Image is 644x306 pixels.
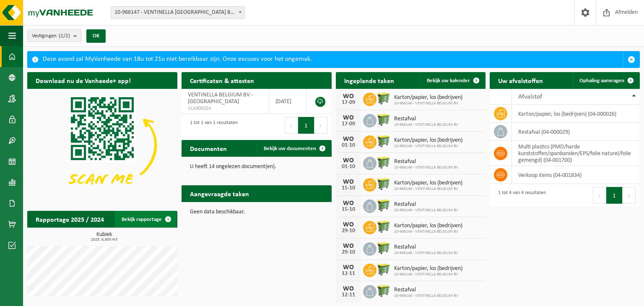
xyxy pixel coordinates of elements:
[27,72,139,88] h2: Download nu de Vanheede+ app!
[420,72,485,89] a: Bekijk uw kalender
[494,186,546,205] div: 1 tot 4 van 4 resultaten
[377,91,391,106] img: WB-0660-HPE-GN-50
[394,94,462,101] span: Karton/papier, los (bedrijven)
[573,72,639,89] a: Ophaling aanvragen
[340,207,357,213] div: 15-10
[188,105,263,112] span: VLA900324
[115,211,177,228] a: Bekijk rapportage
[490,72,551,88] h2: Uw afvalstoffen
[394,272,462,277] span: 10-966146 - VENTINELLA BELGIUM BV
[32,30,70,42] span: Vestigingen
[377,241,391,255] img: WB-0660-HPE-GN-50
[394,158,458,165] span: Restafval
[377,220,391,234] img: WB-0660-HPE-GN-50
[427,78,470,83] span: Bekijk uw kalender
[377,284,391,298] img: WB-0660-HPE-GN-50
[394,251,458,256] span: 10-966146 - VENTINELLA BELGIUM BV
[394,223,462,229] span: Karton/papier, los (bedrijven)
[340,114,357,121] div: WO
[340,264,357,271] div: WO
[31,238,177,242] span: 2025: 6,600 m3
[111,7,244,18] span: 10-966147 - VENTINELLA BELGIUM BV - KORTRIJK
[86,29,106,43] button: OK
[182,72,262,88] h2: Certificaten & attesten
[394,229,462,234] span: 10-966146 - VENTINELLA BELGIUM BV
[340,271,357,277] div: 12-11
[340,243,357,249] div: WO
[182,185,257,202] h2: Aangevraagde taken
[394,101,462,106] span: 10-966146 - VENTINELLA BELGIUM BV
[340,136,357,143] div: WO
[43,52,623,67] div: Deze avond zal MyVanheede van 18u tot 21u niet bereikbaar zijn. Onze excuses voor het ongemak.
[394,244,458,251] span: Restafval
[394,165,458,170] span: 10-966146 - VENTINELLA BELGIUM BV
[377,177,391,191] img: WB-0660-HPE-GN-50
[340,179,357,185] div: WO
[27,89,177,201] img: Download de VHEPlus App
[111,6,245,19] span: 10-966147 - VENTINELLA BELGIUM BV - KORTRIJK
[340,121,357,127] div: 17-09
[340,285,357,292] div: WO
[182,140,235,156] h2: Documenten
[394,137,462,144] span: Karton/papier, los (bedrijven)
[394,201,458,208] span: Restafval
[336,72,402,88] h2: Ingeplande taken
[285,117,298,134] button: Previous
[394,287,458,293] span: Restafval
[340,228,357,234] div: 29-10
[257,140,331,157] a: Bekijk uw documenten
[340,185,357,191] div: 15-10
[394,116,458,122] span: Restafval
[340,292,357,298] div: 12-11
[190,209,323,215] p: Geen data beschikbaar.
[512,141,640,166] td: multi plastics (PMD/harde kunststoffen/spanbanden/EPS/folie naturel/folie gemengd) (04-001700)
[340,249,357,255] div: 29-10
[314,117,327,134] button: Next
[394,144,462,149] span: 10-966146 - VENTINELLA BELGIUM BV
[340,143,357,148] div: 01-10
[394,208,458,213] span: 10-966146 - VENTINELLA BELGIUM BV
[512,166,640,184] td: verkoop items (04-001834)
[340,100,357,106] div: 17-09
[394,187,462,192] span: 10-966146 - VENTINELLA BELGIUM BV
[518,93,542,100] span: Afvalstof
[188,92,253,105] span: VENTINELLA BELGIUM BV - [GEOGRAPHIC_DATA]
[606,187,623,204] button: 1
[394,265,462,272] span: Karton/papier, los (bedrijven)
[340,200,357,207] div: WO
[377,134,391,148] img: WB-0660-HPE-GN-50
[377,198,391,213] img: WB-0660-HPE-GN-50
[377,113,391,127] img: WB-0660-HPE-GN-50
[27,29,81,42] button: Vestigingen(2/2)
[59,33,70,39] count: (2/2)
[264,146,316,151] span: Bekijk uw documenten
[340,221,357,228] div: WO
[377,156,391,170] img: WB-0660-HPE-GN-50
[340,93,357,100] div: WO
[298,117,314,134] button: 1
[269,89,306,114] td: [DATE]
[394,122,458,127] span: 10-966146 - VENTINELLA BELGIUM BV
[512,105,640,123] td: karton/papier, los (bedrijven) (04-000026)
[593,187,606,204] button: Previous
[186,116,238,135] div: 1 tot 1 van 1 resultaten
[623,187,636,204] button: Next
[190,164,323,170] p: U heeft 14 ongelezen document(en).
[340,157,357,164] div: WO
[31,232,177,242] h3: Kubiek
[394,293,458,298] span: 10-966146 - VENTINELLA BELGIUM BV
[340,164,357,170] div: 01-10
[27,211,112,227] h2: Rapportage 2025 / 2024
[394,180,462,187] span: Karton/papier, los (bedrijven)
[377,262,391,277] img: WB-0660-HPE-GN-50
[579,78,624,83] span: Ophaling aanvragen
[512,123,640,141] td: restafval (04-000029)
